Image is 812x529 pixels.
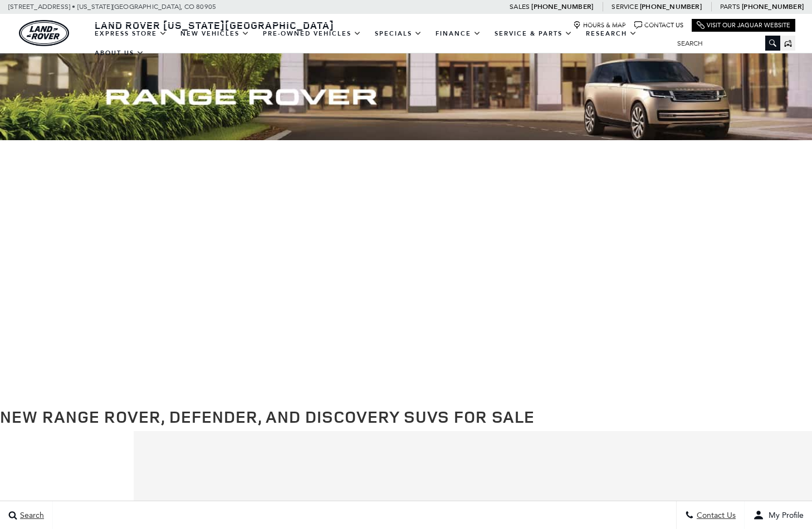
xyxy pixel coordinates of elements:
a: Visit Our Jaguar Website [697,21,790,29]
a: Specials [368,24,429,43]
a: Pre-Owned Vehicles [256,24,368,43]
button: user-profile-menu [745,501,812,529]
a: New Vehicles [174,24,256,43]
nav: Main Navigation [88,24,669,63]
span: Service [612,3,638,11]
a: EXPRESS STORE [88,24,174,43]
span: Parts [720,3,740,11]
span: Land Rover [US_STATE][GEOGRAPHIC_DATA] [95,18,334,32]
a: Contact Us [634,21,683,29]
a: [PHONE_NUMBER] [640,2,702,11]
a: Research [579,24,644,43]
a: Service & Parts [488,24,579,43]
span: Sales [510,3,530,11]
input: Search [669,37,780,50]
a: Land Rover [US_STATE][GEOGRAPHIC_DATA] [88,18,341,32]
span: Contact Us [694,511,736,520]
img: Land Rover [19,20,69,46]
span: My Profile [764,511,804,520]
a: About Us [88,43,151,63]
span: Search [17,511,44,520]
a: Finance [429,24,488,43]
a: [STREET_ADDRESS] • [US_STATE][GEOGRAPHIC_DATA], CO 80905 [8,3,216,11]
a: [PHONE_NUMBER] [742,2,804,11]
a: Hours & Map [573,21,626,29]
a: land-rover [19,20,69,46]
a: [PHONE_NUMBER] [531,2,593,11]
